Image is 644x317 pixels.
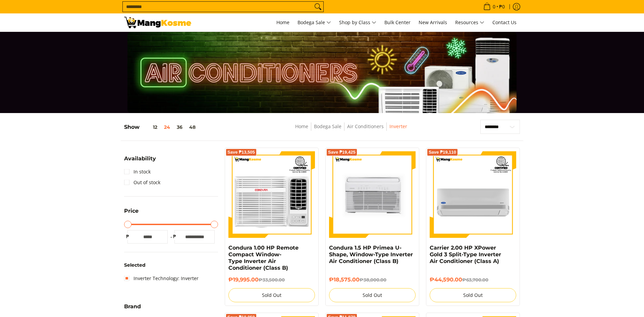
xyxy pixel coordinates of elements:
span: Save ₱19,110 [429,150,456,154]
span: Inverter [389,122,407,131]
a: Shop by Class [336,13,380,32]
button: Sold Out [329,288,416,302]
nav: Main Menu [198,13,520,32]
img: Carrier 2.00 HP XPower Gold 3 Split-Type Inverter Air Conditioner (Class A) [430,151,516,238]
h5: Show [124,124,199,130]
span: Save ₱19,425 [328,150,356,154]
a: Bodega Sale [294,13,334,32]
span: ₱ [124,233,131,240]
button: 48 [186,124,199,130]
a: Home [273,13,293,32]
img: Condura 1.00 HP Remote Compact Window-Type Inverter Air Conditioner (Class B) [228,151,315,238]
nav: Breadcrumbs [248,122,454,138]
a: Condura 1.00 HP Remote Compact Window-Type Inverter Air Conditioner (Class B) [228,245,299,271]
img: Bodega Sale Aircon l Mang Kosme: Home Appliances Warehouse Sale Inverter | Page 2 [124,17,191,28]
span: Bulk Center [384,19,411,25]
del: ₱38,000.00 [360,277,386,282]
span: Availability [124,156,156,161]
h6: ₱19,995.00 [228,276,315,283]
span: Bodega Sale [298,18,331,27]
button: 12 [140,124,161,130]
a: New Arrivals [415,13,450,32]
summary: Open [124,208,139,219]
a: Bodega Sale [314,123,341,129]
a: In stock [124,166,151,177]
span: • [481,3,507,10]
a: Air Conditioners [347,123,384,129]
span: ₱0 [498,4,506,9]
h6: ₱44,590.00 [430,276,516,283]
span: Price [124,208,139,214]
a: Home [295,123,308,129]
a: Bulk Center [381,13,414,32]
button: Sold Out [228,288,315,302]
span: Shop by Class [339,18,376,27]
a: Condura 1.5 HP Primea U-Shape, Window-Type Inverter Air Conditioner (Class B) [329,245,413,264]
del: ₱63,700.00 [462,277,488,282]
h6: Selected [124,262,218,268]
button: 24 [161,124,173,130]
span: Brand [124,304,141,309]
summary: Open [124,304,141,314]
button: 36 [173,124,186,130]
span: Save ₱13,505 [227,150,255,154]
del: ₱33,500.00 [259,277,285,282]
a: Resources [452,13,488,32]
button: Sold Out [430,288,516,302]
span: Resources [455,18,484,27]
a: Out of stock [124,177,160,188]
a: Contact Us [489,13,520,32]
span: Home [276,19,289,25]
img: Condura 1.5 HP Primea U-Shape, Window-Type Inverter Air Conditioner (Class B) [329,151,416,238]
summary: Open [124,156,156,166]
span: Contact Us [492,19,517,25]
span: 0 [492,4,496,9]
button: Search [313,2,323,12]
a: Inverter Technology: Inverter [124,273,199,284]
a: Carrier 2.00 HP XPower Gold 3 Split-Type Inverter Air Conditioner (Class A) [430,245,501,264]
span: New Arrivals [419,19,447,25]
h6: ₱18,575.00 [329,276,416,283]
span: ₱ [171,233,178,240]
